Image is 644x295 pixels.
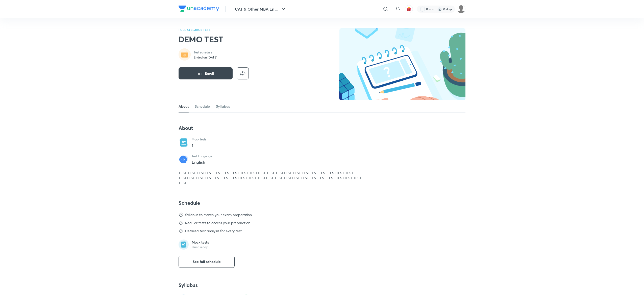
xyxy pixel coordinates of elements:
[437,7,442,12] img: streak
[185,228,242,233] div: Detailed test analysis for every test
[457,5,465,13] img: Nilesh
[216,100,230,112] a: Syllabus
[232,4,289,14] button: CAT & Other MBA En ...
[179,125,368,131] h4: About
[192,245,209,249] p: Once a day
[179,100,189,112] a: About
[179,28,249,31] p: FULL SYLLABUS TEST
[192,154,212,158] p: Test Language
[179,67,233,79] button: Enroll
[192,240,209,245] p: Mock tests
[185,220,250,225] div: Regular tests to access your preparation
[179,170,361,185] span: TEST TEST TESTTEST TEST TESTTEST TEST TESTTEST TEST TESTTEST TEST TESTTEST TEST TESTTEST TEST TES...
[205,71,214,76] span: Enroll
[192,142,206,148] p: 1
[192,137,206,141] p: Mock tests
[192,160,212,164] p: English
[179,256,235,268] button: See full schedule
[179,34,249,44] h2: DEMO TEST
[179,6,219,13] a: Company Logo
[179,282,368,288] h4: Syllabus
[405,5,413,13] button: avatar
[193,259,221,264] span: See full schedule
[194,55,217,60] p: Ended on [DATE]
[179,200,368,206] h4: Schedule
[194,50,217,54] p: Test schedule
[195,100,210,112] a: Schedule
[185,212,252,217] div: Syllabus to match your exam preparation
[179,6,219,12] img: Company Logo
[407,7,411,11] img: avatar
